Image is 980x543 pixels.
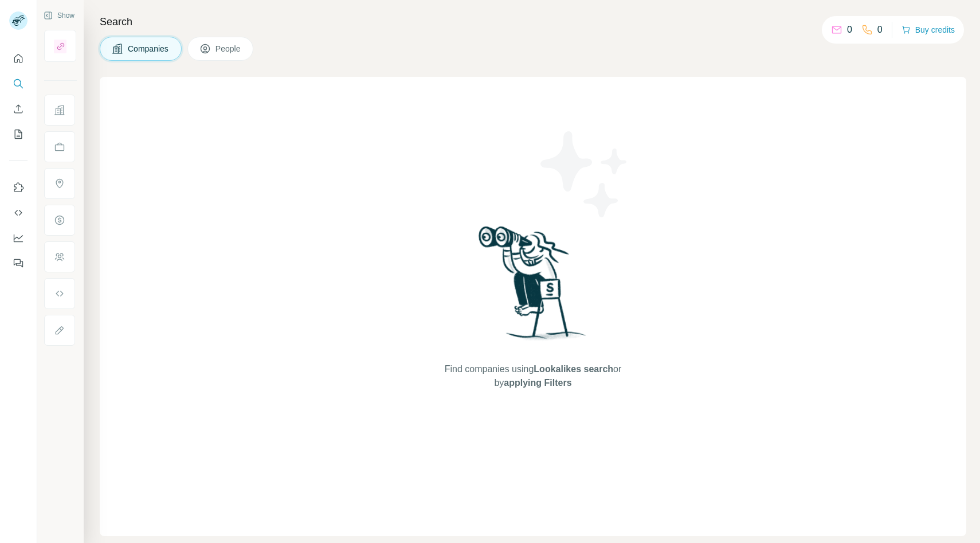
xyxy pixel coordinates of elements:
p: 0 [877,23,883,37]
span: applying Filters [504,378,571,388]
img: Surfe Illustration - Woman searching with binoculars [473,223,593,351]
span: People [215,43,242,54]
span: Lookalikes search [534,364,613,374]
button: My lists [9,124,28,144]
button: Search [9,73,28,94]
button: Quick start [9,48,28,69]
button: Enrich CSV [9,99,28,119]
p: 0 [847,23,852,37]
button: Feedback [9,253,28,274]
button: Show [36,7,83,24]
img: Surfe Illustration - Stars [533,123,636,226]
button: Use Surfe on LinkedIn [9,177,28,198]
h4: Search [100,14,966,30]
button: Dashboard [9,228,28,248]
span: Find companies using or by [441,362,625,390]
button: Buy credits [901,22,955,38]
span: Companies [128,43,170,54]
button: Use Surfe API [9,202,28,223]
